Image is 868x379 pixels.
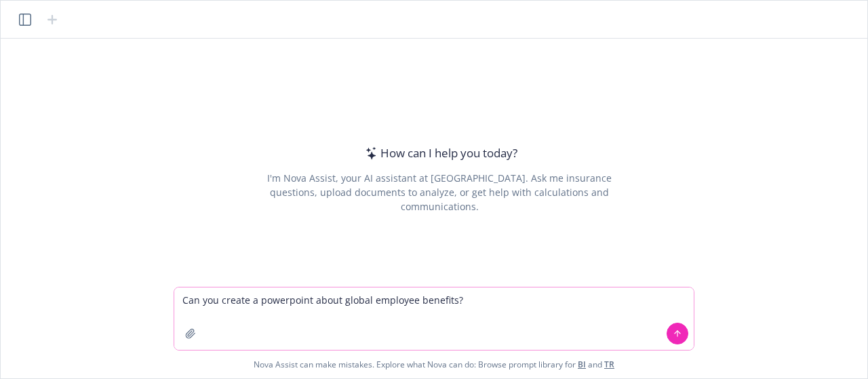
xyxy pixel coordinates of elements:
div: I'm Nova Assist, your AI assistant at [GEOGRAPHIC_DATA]. Ask me insurance questions, upload docum... [248,171,630,214]
textarea: Can you create a powerpoint about global employee benefits? [174,287,694,350]
div: How can I help you today? [361,144,517,162]
a: BI [578,359,586,370]
a: TR [604,359,614,370]
span: Nova Assist can make mistakes. Explore what Nova can do: Browse prompt library for and [254,351,614,378]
